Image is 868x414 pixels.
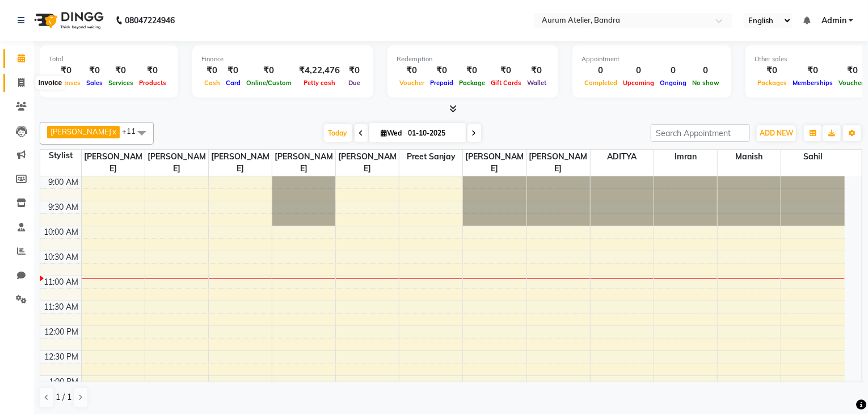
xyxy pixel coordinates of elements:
div: ₹0 [49,64,83,77]
span: Gift Cards [488,79,524,87]
div: 12:00 PM [43,326,81,338]
span: +11 [122,126,144,136]
span: [PERSON_NAME] [336,150,399,176]
span: Today [324,124,352,142]
div: ₹0 [201,64,223,77]
span: [PERSON_NAME] [527,150,590,176]
div: 9:00 AM [47,176,81,188]
div: ₹0 [755,64,790,77]
span: [PERSON_NAME] [463,150,526,176]
div: 0 [657,64,689,77]
div: ₹4,22,476 [294,64,344,77]
div: 1:00 PM [47,376,81,388]
input: 2025-10-01 [405,125,462,142]
div: Invoice [36,76,65,90]
span: ADITYA [591,150,654,164]
div: 10:30 AM [42,251,81,263]
span: Preet sanjay [399,150,462,164]
span: Admin [821,15,846,27]
div: 0 [582,64,620,77]
span: Due [345,79,363,87]
span: Ongoing [657,79,689,87]
span: [PERSON_NAME] [145,150,208,176]
div: 9:30 AM [47,201,81,213]
div: ₹0 [488,64,524,77]
span: Card [223,79,243,87]
div: ₹0 [456,64,488,77]
img: logo [29,5,107,36]
div: ₹0 [427,64,456,77]
span: Package [456,79,488,87]
div: ₹0 [397,64,427,77]
span: [PERSON_NAME] [209,150,272,176]
span: [PERSON_NAME] [272,150,335,176]
span: Completed [582,79,620,87]
span: Services [106,79,136,87]
div: 0 [689,64,722,77]
div: ₹0 [223,64,243,77]
button: ADD NEW [757,125,796,141]
div: ₹0 [136,64,169,77]
div: 0 [620,64,657,77]
div: ₹0 [524,64,549,77]
div: Redemption [397,54,549,64]
div: Appointment [582,54,722,64]
div: ₹0 [106,64,136,77]
span: Memberships [790,79,836,87]
span: [PERSON_NAME] [82,150,145,176]
b: 08047224946 [125,5,175,36]
div: ₹0 [243,64,294,77]
span: Cash [201,79,223,87]
span: Products [136,79,169,87]
span: Voucher [397,79,427,87]
div: 11:30 AM [42,301,81,313]
span: ADD NEW [760,129,793,137]
div: 11:00 AM [42,276,81,288]
div: 12:30 PM [43,351,81,363]
span: Prepaid [427,79,456,87]
div: ₹0 [790,64,836,77]
span: Sales [83,79,106,87]
span: Wallet [524,79,549,87]
a: x [111,127,116,136]
div: ₹0 [344,64,364,77]
span: Packages [755,79,790,87]
div: Stylist [40,150,81,162]
span: Online/Custom [243,79,294,87]
span: Wed [378,129,405,137]
span: Upcoming [620,79,657,87]
span: manish [718,150,781,164]
span: sahil [781,150,845,164]
span: imran [654,150,717,164]
div: ₹0 [83,64,106,77]
div: Finance [201,54,364,64]
span: Petty cash [301,79,338,87]
div: Total [49,54,169,64]
input: Search Appointment [651,124,750,142]
span: 1 / 1 [56,391,71,403]
span: [PERSON_NAME] [50,127,111,136]
span: No show [689,79,722,87]
div: 10:00 AM [42,226,81,238]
